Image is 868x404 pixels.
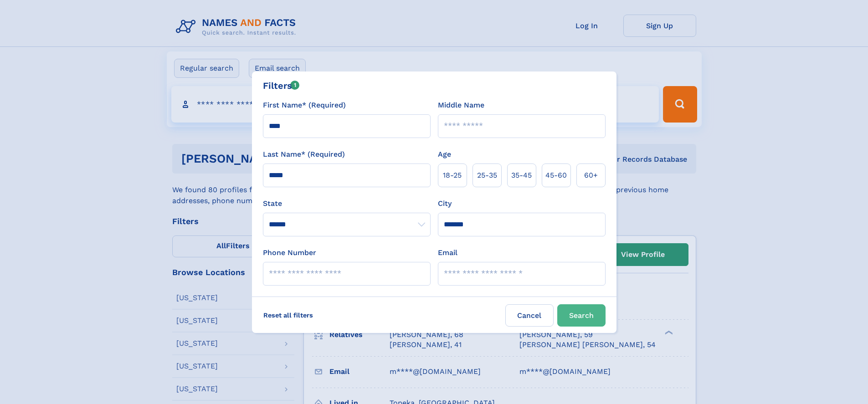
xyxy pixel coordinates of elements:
[438,149,451,160] label: Age
[438,100,484,111] label: Middle Name
[257,304,319,326] label: Reset all filters
[584,170,598,181] span: 60+
[557,304,606,327] button: Search
[545,170,567,181] span: 45‑60
[443,170,462,181] span: 18‑25
[263,247,316,258] label: Phone Number
[263,198,431,209] label: State
[438,247,457,258] label: Email
[505,304,554,327] label: Cancel
[511,170,532,181] span: 35‑45
[477,170,497,181] span: 25‑35
[438,198,452,209] label: City
[263,149,345,160] label: Last Name* (Required)
[263,79,300,92] div: Filters
[263,100,346,111] label: First Name* (Required)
